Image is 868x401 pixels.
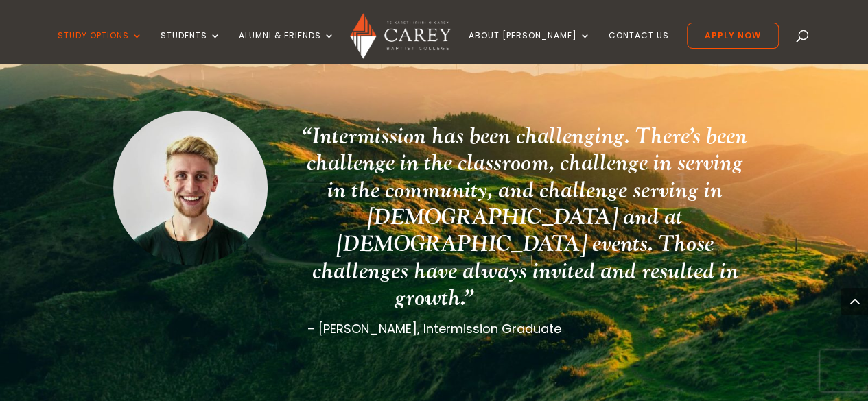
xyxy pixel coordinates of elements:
[113,319,755,337] p: – [PERSON_NAME], Intermission Graduate
[161,31,221,63] a: Students
[58,31,143,63] a: Study Options
[609,31,669,63] a: Contact Us
[113,110,268,265] img: Nathan Davidson, Student
[303,121,747,311] em: “Intermission has been challenging. There’s been challenge in the classroom, challenge in serving...
[469,31,591,63] a: About [PERSON_NAME]
[687,23,779,49] a: Apply Now
[350,13,451,59] img: Carey Baptist College
[239,31,335,63] a: Alumni & Friends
